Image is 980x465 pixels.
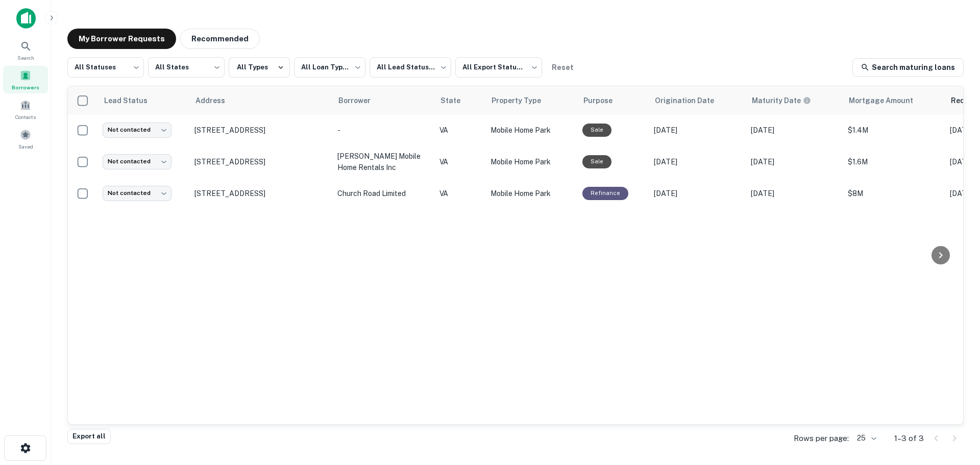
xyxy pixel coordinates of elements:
[582,155,611,168] div: Sale
[439,188,480,199] p: VA
[852,58,964,77] a: Search maturing loans
[370,54,451,81] div: All Lead Statuses
[491,188,572,199] p: Mobile Home Park
[3,66,48,93] a: Borrowers
[15,113,36,121] span: Contacts
[894,432,924,445] p: 1–3 of 3
[148,54,225,81] div: All States
[337,151,429,173] p: [PERSON_NAME] mobile home rentals inc
[794,432,849,445] p: Rows per page:
[3,125,48,153] a: Saved
[337,125,429,136] p: -
[582,187,628,200] div: This loan purpose was for refinancing
[67,429,111,444] button: Export all
[337,188,429,199] p: church road limited
[180,29,260,49] button: Recommended
[3,95,48,123] a: Contacts
[440,94,474,107] span: State
[746,86,843,115] th: Maturity dates displayed may be estimated. Please contact the lender for the most accurate maturi...
[853,431,878,446] div: 25
[103,123,171,137] div: Not contacted
[195,94,238,107] span: Address
[546,57,579,78] button: Reset
[654,156,741,167] p: [DATE]
[338,94,384,107] span: Borrower
[3,36,48,64] a: Search
[194,126,327,135] p: [STREET_ADDRESS]
[848,156,940,167] p: $1.6M
[843,86,945,115] th: Mortgage Amount
[752,95,811,106] div: Maturity dates displayed may be estimated. Please contact the lender for the most accurate maturi...
[67,29,176,49] button: My Borrower Requests
[752,95,801,106] h6: Maturity Date
[849,94,926,107] span: Mortgage Amount
[12,83,39,91] span: Borrowers
[434,86,485,115] th: State
[655,94,727,107] span: Origination Date
[751,156,838,167] p: [DATE]
[229,57,290,78] button: All Types
[485,86,577,115] th: Property Type
[294,54,365,81] div: All Loan Types
[577,86,649,115] th: Purpose
[18,142,33,151] span: Saved
[439,156,480,167] p: VA
[103,186,171,201] div: Not contacted
[97,86,189,115] th: Lead Status
[104,94,161,107] span: Lead Status
[67,54,144,81] div: All Statuses
[189,86,332,115] th: Address
[751,188,838,199] p: [DATE]
[582,124,611,136] div: Sale
[848,188,940,199] p: $8M
[17,54,34,62] span: Search
[439,125,480,136] p: VA
[751,125,838,136] p: [DATE]
[103,154,171,169] div: Not contacted
[455,54,542,81] div: All Export Statuses
[332,86,434,115] th: Borrower
[654,188,741,199] p: [DATE]
[491,125,572,136] p: Mobile Home Park
[194,157,327,166] p: [STREET_ADDRESS]
[654,125,741,136] p: [DATE]
[929,383,980,432] iframe: Chat Widget
[752,95,824,106] span: Maturity dates displayed may be estimated. Please contact the lender for the most accurate maturi...
[492,94,554,107] span: Property Type
[194,189,327,198] p: [STREET_ADDRESS]
[491,156,572,167] p: Mobile Home Park
[16,8,36,29] img: capitalize-icon.png
[583,94,626,107] span: Purpose
[848,125,940,136] p: $1.4M
[649,86,746,115] th: Origination Date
